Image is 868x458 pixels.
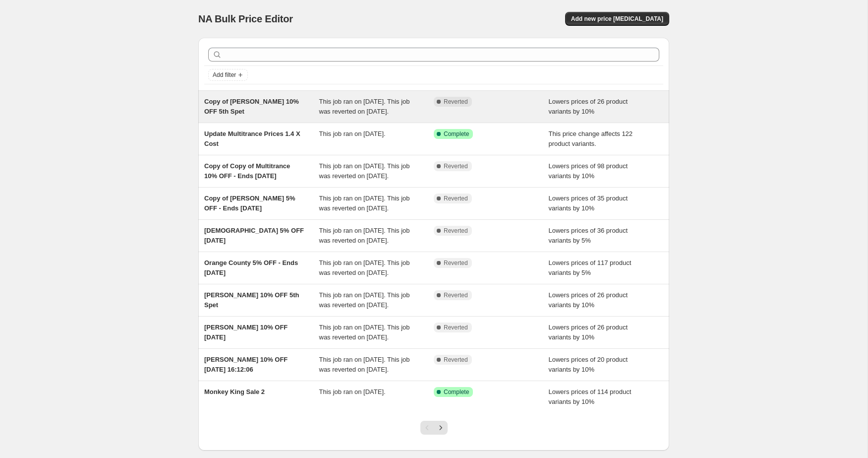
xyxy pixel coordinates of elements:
span: Lowers prices of 26 product variants by 10% [549,324,628,341]
span: Monkey King Sale 2 [204,388,265,395]
span: Reverted [444,259,468,267]
span: Update Multitrance Prices 1.4 X Cost [204,130,300,147]
span: Reverted [444,195,468,202]
span: Lowers prices of 20 product variants by 10% [549,356,628,373]
span: [PERSON_NAME] 10% OFF [DATE] 16:12:06 [204,356,288,373]
span: Lowers prices of 117 product variants by 5% [549,259,632,276]
span: This price change affects 122 product variants. [549,130,633,147]
button: Add filter [208,69,248,81]
span: This job ran on [DATE]. This job was reverted on [DATE]. [319,291,410,309]
span: This job ran on [DATE]. This job was reverted on [DATE]. [319,324,410,341]
span: This job ran on [DATE]. This job was reverted on [DATE]. [319,356,410,373]
span: [PERSON_NAME] 10% OFF [DATE] [204,324,288,341]
span: Complete [444,388,469,396]
span: Copy of Copy of Multitrance 10% OFF - Ends [DATE] [204,162,290,180]
span: This job ran on [DATE]. This job was reverted on [DATE]. [319,227,410,244]
span: Lowers prices of 114 product variants by 10% [549,388,632,405]
span: Lowers prices of 35 product variants by 10% [549,195,628,212]
span: Reverted [444,98,468,106]
span: Add filter [213,71,236,79]
span: Reverted [444,227,468,235]
span: Copy of [PERSON_NAME] 5% OFF - Ends [DATE] [204,195,295,212]
span: This job ran on [DATE]. This job was reverted on [DATE]. [319,195,410,212]
button: Next [434,421,448,435]
span: Lowers prices of 98 product variants by 10% [549,162,628,180]
span: Add new price [MEDICAL_DATA] [571,15,663,23]
span: This job ran on [DATE]. This job was reverted on [DATE]. [319,162,410,180]
span: This job ran on [DATE]. [319,130,386,137]
span: Lowers prices of 26 product variants by 10% [549,98,628,115]
span: Orange County 5% OFF - Ends [DATE] [204,259,298,276]
span: [PERSON_NAME] 10% OFF 5th Spet [204,291,299,309]
button: Add new price [MEDICAL_DATA] [565,12,669,26]
span: This job ran on [DATE]. This job was reverted on [DATE]. [319,259,410,276]
span: Reverted [444,162,468,170]
nav: Pagination [420,421,448,435]
span: Reverted [444,324,468,331]
span: Lowers prices of 36 product variants by 5% [549,227,628,244]
span: [DEMOGRAPHIC_DATA] 5% OFF [DATE] [204,227,304,244]
span: This job ran on [DATE]. This job was reverted on [DATE]. [319,98,410,115]
span: Lowers prices of 26 product variants by 10% [549,291,628,309]
span: NA Bulk Price Editor [198,13,293,24]
span: Reverted [444,356,468,364]
span: Reverted [444,291,468,299]
span: Complete [444,130,469,138]
span: This job ran on [DATE]. [319,388,386,395]
span: Copy of [PERSON_NAME] 10% OFF 5th Spet [204,98,299,115]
